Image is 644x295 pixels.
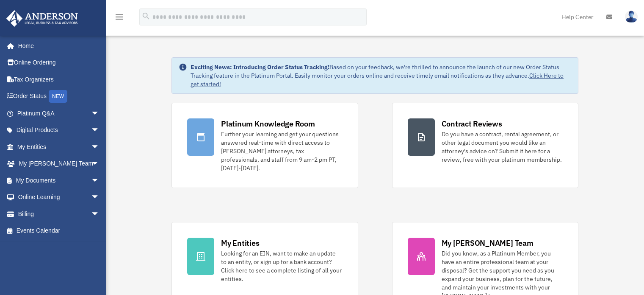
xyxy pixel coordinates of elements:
[141,11,151,21] i: search
[91,122,108,139] span: arrow_drop_down
[114,15,124,22] a: menu
[191,72,564,88] a: Click Here to get started!
[91,105,108,122] span: arrow_drop_down
[91,205,108,223] span: arrow_drop_down
[6,155,112,172] a: My [PERSON_NAME] Teamarrow_drop_down
[49,90,67,103] div: NEW
[221,118,315,129] div: Platinum Knowledge Room
[6,122,112,139] a: Digital Productsarrow_drop_down
[171,103,358,188] a: Platinum Knowledge Room Further your learning and get your questions answered real-time with dire...
[4,10,80,27] img: Anderson Advisors Platinum Portal
[221,130,342,172] div: Further your learning and get your questions answered real-time with direct access to [PERSON_NAM...
[191,63,329,71] strong: Exciting News: Introducing Order Status Tracking!
[6,71,112,88] a: Tax Organizers
[114,12,124,22] i: menu
[221,249,342,283] div: Looking for an EIN, want to make an update to an entity, or sign up for a bank account? Click her...
[6,37,108,54] a: Home
[91,155,108,173] span: arrow_drop_down
[221,238,259,248] div: My Entities
[91,138,108,156] span: arrow_drop_down
[91,189,108,206] span: arrow_drop_down
[625,11,638,23] img: User Pic
[6,54,112,71] a: Online Ordering
[6,172,112,189] a: My Documentsarrow_drop_down
[191,63,571,88] div: Based on your feedback, we're thrilled to announce the launch of our new Order Status Tracking fe...
[6,222,112,239] a: Events Calendar
[6,205,112,222] a: Billingarrow_drop_down
[6,189,112,206] a: Online Learningarrow_drop_down
[6,105,112,122] a: Platinum Q&Aarrow_drop_down
[6,88,112,105] a: Order StatusNEW
[91,172,108,189] span: arrow_drop_down
[6,138,112,155] a: My Entitiesarrow_drop_down
[442,130,563,164] div: Do you have a contract, rental agreement, or other legal document you would like an attorney's ad...
[442,118,502,129] div: Contract Reviews
[442,238,533,248] div: My [PERSON_NAME] Team
[392,103,578,188] a: Contract Reviews Do you have a contract, rental agreement, or other legal document you would like...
